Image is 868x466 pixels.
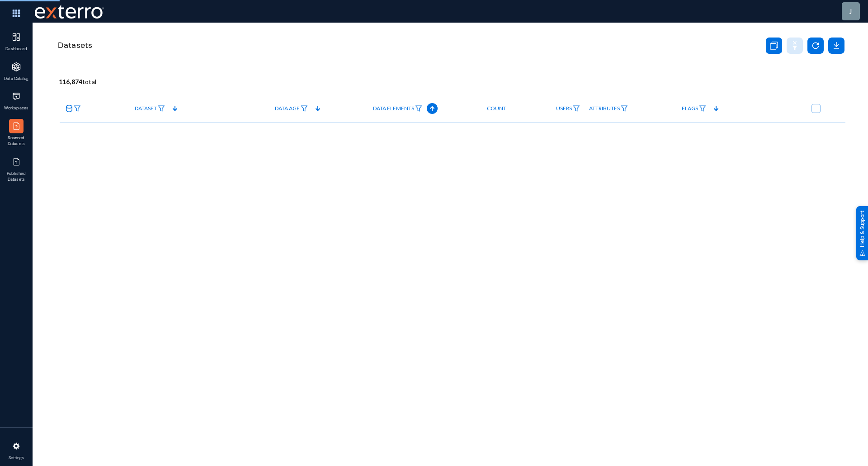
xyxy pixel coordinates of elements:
[12,122,21,131] img: icon-published.svg
[301,105,308,112] img: icon-filter.svg
[3,4,30,23] img: app launcher
[12,442,21,451] img: icon-settings.svg
[12,92,21,101] img: icon-workspace.svg
[2,171,31,183] span: Published Datasets
[699,105,706,112] img: icon-filter.svg
[2,135,31,147] span: Scanned Datasets
[12,157,21,166] img: icon-published.svg
[677,101,711,117] a: Flags
[856,206,868,260] div: Help & Support
[682,105,698,112] span: Flags
[35,5,104,19] img: exterro-work-mark.svg
[270,101,312,117] a: Data Age
[589,105,620,112] span: Attributes
[12,62,21,71] img: icon-applications.svg
[552,101,585,117] a: Users
[859,250,865,256] img: help_support.svg
[59,78,82,85] b: 116,874
[275,105,300,112] span: Data Age
[487,105,506,112] span: Count
[12,33,21,42] img: icon-dashboard.svg
[135,105,157,112] span: Dataset
[573,105,580,112] img: icon-filter.svg
[2,46,31,52] span: Dashboard
[74,105,81,112] img: icon-filter.svg
[2,105,31,112] span: Workspaces
[2,455,31,461] span: Settings
[415,105,422,112] img: icon-filter.svg
[158,105,165,112] img: icon-filter.svg
[556,105,572,112] span: Users
[2,76,31,82] span: Data Catalog
[621,105,628,112] img: icon-filter.svg
[58,39,92,52] span: Datasets
[130,101,170,117] a: Dataset
[33,2,103,21] span: Exterro
[585,101,632,117] a: Attributes
[373,105,414,112] span: Data Elements
[368,101,427,117] a: Data Elements
[849,7,852,15] span: j
[59,78,96,85] span: total
[849,6,852,17] div: j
